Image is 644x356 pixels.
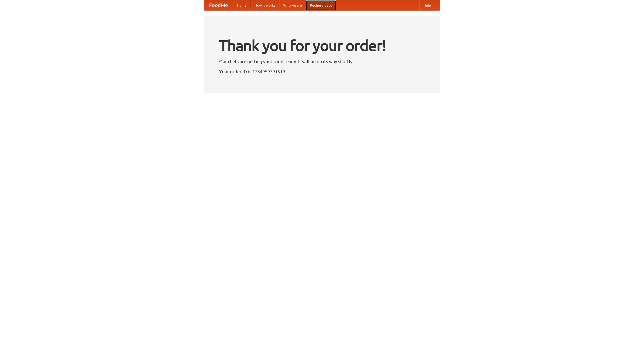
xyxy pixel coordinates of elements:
a: Help [419,0,435,10]
a: FoodMe [204,0,233,10]
h1: Thank you for your order! [219,33,425,58]
p: Your order ID is 1754959791519. [219,68,425,75]
a: Recipe videos [306,0,336,10]
a: Home [233,0,251,10]
a: How it works [251,0,279,10]
a: Who we are [279,0,306,10]
p: Our chefs are getting your food ready. It will be on its way shortly. [219,58,425,65]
